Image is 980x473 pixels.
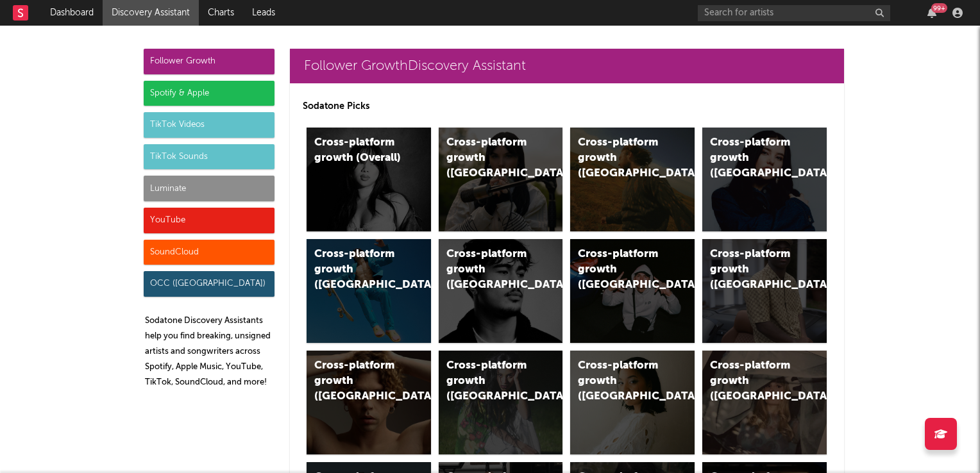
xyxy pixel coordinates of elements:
[307,239,431,343] a: Cross-platform growth ([GEOGRAPHIC_DATA])
[570,351,695,454] a: Cross-platform growth ([GEOGRAPHIC_DATA])
[702,351,827,454] a: Cross-platform growth ([GEOGRAPHIC_DATA])
[303,99,831,114] p: Sodatone Picks
[290,49,844,83] a: Follower GrowthDiscovery Assistant
[144,271,275,297] div: OCC ([GEOGRAPHIC_DATA])
[144,81,275,106] div: Spotify & Apple
[144,112,275,138] div: TikTok Videos
[710,135,797,181] div: Cross-platform growth ([GEOGRAPHIC_DATA])
[144,176,275,201] div: Luminate
[578,247,665,293] div: Cross-platform growth ([GEOGRAPHIC_DATA]/GSA)
[439,351,563,454] a: Cross-platform growth ([GEOGRAPHIC_DATA])
[578,135,665,181] div: Cross-platform growth ([GEOGRAPHIC_DATA])
[578,358,665,404] div: Cross-platform growth ([GEOGRAPHIC_DATA])
[710,247,797,293] div: Cross-platform growth ([GEOGRAPHIC_DATA])
[702,239,827,343] a: Cross-platform growth ([GEOGRAPHIC_DATA])
[307,351,431,454] a: Cross-platform growth ([GEOGRAPHIC_DATA])
[314,358,401,404] div: Cross-platform growth ([GEOGRAPHIC_DATA])
[144,208,275,233] div: YouTube
[446,135,534,181] div: Cross-platform growth ([GEOGRAPHIC_DATA])
[702,128,827,231] a: Cross-platform growth ([GEOGRAPHIC_DATA])
[144,240,275,265] div: SoundCloud
[439,128,563,231] a: Cross-platform growth ([GEOGRAPHIC_DATA])
[446,247,534,293] div: Cross-platform growth ([GEOGRAPHIC_DATA])
[314,135,401,166] div: Cross-platform growth (Overall)
[314,247,401,293] div: Cross-platform growth ([GEOGRAPHIC_DATA])
[144,144,275,170] div: TikTok Sounds
[927,8,936,18] button: 99+
[931,3,947,13] div: 99 +
[144,49,275,74] div: Follower Growth
[307,128,431,231] a: Cross-platform growth (Overall)
[698,5,890,21] input: Search for artists
[446,358,534,404] div: Cross-platform growth ([GEOGRAPHIC_DATA])
[710,358,797,404] div: Cross-platform growth ([GEOGRAPHIC_DATA])
[570,128,695,231] a: Cross-platform growth ([GEOGRAPHIC_DATA])
[145,313,275,390] p: Sodatone Discovery Assistants help you find breaking, unsigned artists and songwriters across Spo...
[570,239,695,343] a: Cross-platform growth ([GEOGRAPHIC_DATA]/GSA)
[439,239,563,343] a: Cross-platform growth ([GEOGRAPHIC_DATA])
